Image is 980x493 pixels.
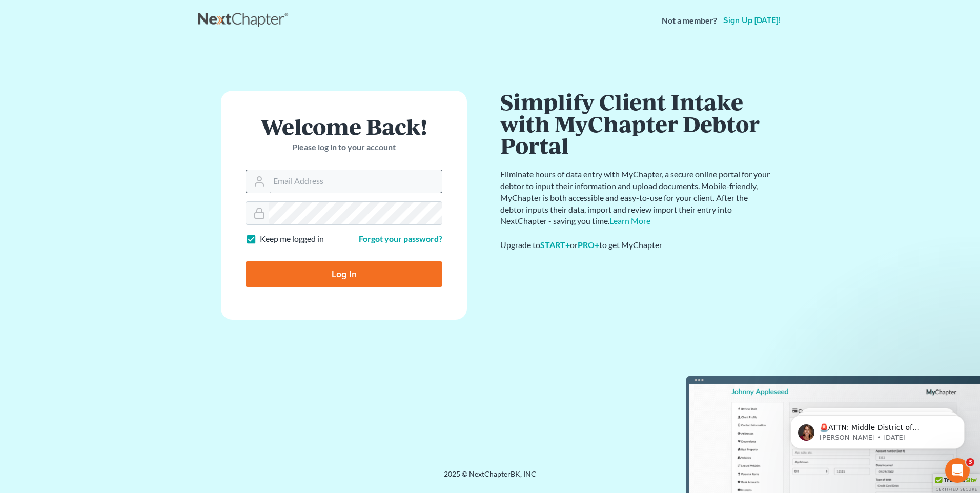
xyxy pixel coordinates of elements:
[500,91,772,156] h1: Simplify Client Intake with MyChapter Debtor Portal
[246,115,442,137] h1: Welcome Back!
[662,15,717,27] strong: Not a member?
[246,261,442,287] input: Log In
[966,458,974,466] span: 3
[500,169,772,227] p: Eliminate hours of data entry with MyChapter, a secure online portal for your debtor to input the...
[260,233,324,245] label: Keep me logged in
[540,240,570,250] a: START+
[198,469,782,487] div: 2025 © NextChapterBK, INC
[609,216,650,225] a: Learn More
[721,16,782,25] a: Sign up [DATE]!
[269,170,442,193] input: Email Address
[775,394,980,465] iframe: Intercom notifications message
[578,240,599,250] a: PRO+
[500,239,772,251] div: Upgrade to or to get MyChapter
[359,234,442,243] a: Forgot your password?
[933,474,980,493] div: TrustedSite Certified
[945,458,970,483] iframe: Intercom live chat
[246,141,442,153] p: Please log in to your account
